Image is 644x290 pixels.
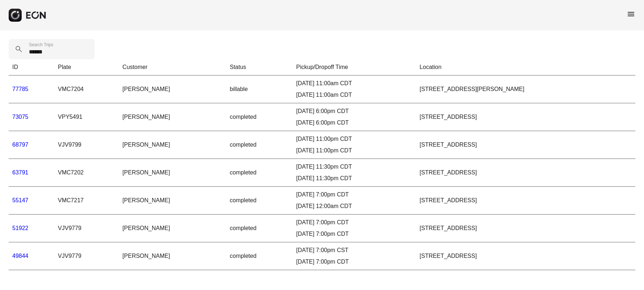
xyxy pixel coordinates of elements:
div: [DATE] 6:00pm CDT [296,107,413,116]
td: [PERSON_NAME] [119,187,226,215]
div: [DATE] 11:00am CDT [296,79,413,88]
label: Search Trips [29,42,53,48]
td: completed [226,215,293,242]
th: ID [9,59,54,75]
th: Customer [119,59,226,75]
a: 73075 [12,114,29,120]
td: completed [226,187,293,215]
div: [DATE] 11:30pm CDT [296,163,413,171]
td: VJV9779 [54,242,119,270]
td: [PERSON_NAME] [119,131,226,159]
div: [DATE] 11:30pm CDT [296,174,413,183]
td: VJV9799 [54,131,119,159]
td: VJV9779 [54,215,119,242]
td: VPY5491 [54,103,119,131]
a: 68797 [12,142,29,148]
td: completed [226,131,293,159]
td: [STREET_ADDRESS] [416,159,635,187]
th: Location [416,59,635,75]
td: [PERSON_NAME] [119,159,226,187]
th: Status [226,59,293,75]
th: Pickup/Dropoff Time [293,59,416,75]
a: 77785 [12,86,29,92]
span: menu [627,10,635,18]
td: [STREET_ADDRESS] [416,103,635,131]
td: VMC7204 [54,75,119,103]
th: Plate [54,59,119,75]
div: [DATE] 11:00am CDT [296,91,413,99]
td: [STREET_ADDRESS] [416,242,635,270]
div: [DATE] 7:00pm CST [296,246,413,255]
div: [DATE] 7:00pm CDT [296,218,413,227]
td: completed [226,242,293,270]
td: completed [226,103,293,131]
td: [STREET_ADDRESS] [416,131,635,159]
div: [DATE] 7:00pm CDT [296,230,413,238]
div: [DATE] 12:00am CDT [296,202,413,211]
td: [PERSON_NAME] [119,242,226,270]
div: [DATE] 7:00pm CDT [296,257,413,266]
a: 49844 [12,253,29,259]
div: [DATE] 11:00pm CDT [296,135,413,143]
td: completed [226,159,293,187]
a: 51922 [12,225,29,231]
td: [STREET_ADDRESS] [416,187,635,215]
div: [DATE] 7:00pm CDT [296,190,413,199]
div: [DATE] 11:00pm CDT [296,146,413,155]
td: [STREET_ADDRESS] [416,215,635,242]
td: [PERSON_NAME] [119,103,226,131]
td: billable [226,75,293,103]
td: [PERSON_NAME] [119,75,226,103]
div: [DATE] 6:00pm CDT [296,118,413,127]
a: 63791 [12,169,29,176]
td: [STREET_ADDRESS][PERSON_NAME] [416,75,635,103]
td: VMC7202 [54,159,119,187]
td: VMC7217 [54,187,119,215]
td: [PERSON_NAME] [119,215,226,242]
a: 55147 [12,197,29,203]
